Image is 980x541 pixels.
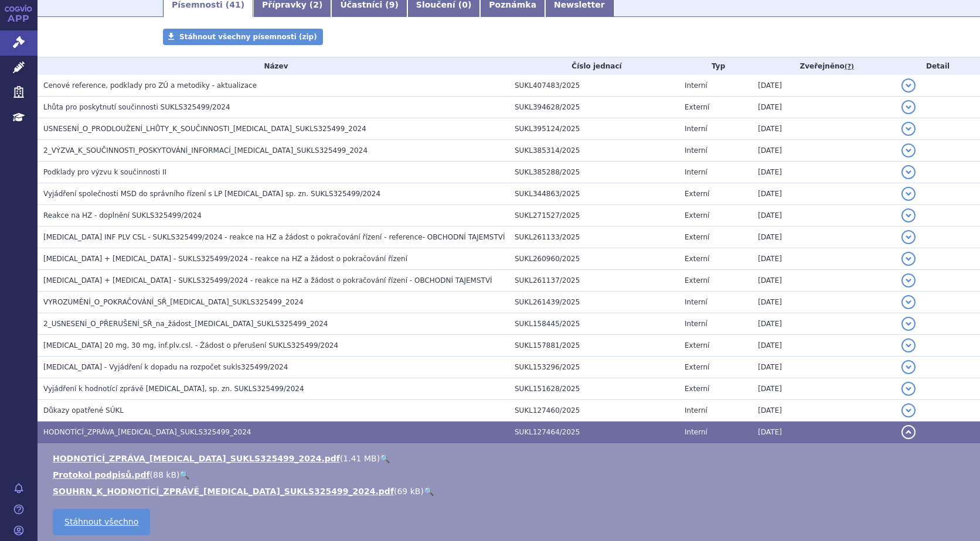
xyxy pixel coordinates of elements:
[43,168,166,176] span: Podklady pro výzvu k součinnosti II
[53,469,968,481] li: ( )
[43,363,288,371] span: PADCEV - Vyjádření k dopadu na rozpočet sukls325499/2024
[380,454,390,463] a: 🔍
[752,334,896,356] td: [DATE]
[685,233,709,241] span: Externí
[509,248,679,269] td: SUKL260960/2025
[685,406,707,415] span: Interní
[901,78,916,93] button: detail
[685,385,709,393] span: Externí
[685,125,707,133] span: Interní
[752,118,896,139] td: [DATE]
[397,487,420,496] span: 69 kB
[43,103,230,111] span: Lhůta pro poskytnutí součinnosti SUKLS325499/2024
[53,485,968,497] li: ( )
[752,57,896,75] th: Zveřejněno
[752,183,896,204] td: [DATE]
[53,487,394,496] a: SOUHRN_K_HODNOTÍCÍ_ZPRÁVĚ_[MEDICAL_DATA]_SUKLS325499_2024.pdf
[509,139,679,161] td: SUKL385314/2025
[43,341,338,350] span: Padcev 20 mg, 30 mg, inf.plv.csl. - Žádost o přerušení SUKLS325499/2024
[43,255,407,263] span: Padcev + Keytruda - SUKLS325499/2024 - reakce na HZ a žádost o pokračování řízení
[752,204,896,226] td: [DATE]
[509,96,679,118] td: SUKL394628/2025
[509,291,679,313] td: SUKL261439/2025
[752,161,896,183] td: [DATE]
[509,183,679,204] td: SUKL344863/2025
[901,425,916,439] button: detail
[685,168,707,176] span: Interní
[901,360,916,374] button: detail
[43,81,257,90] span: Cenové reference, podklady pro ZÚ a metodiky - aktualizace
[901,100,916,114] button: detail
[43,125,366,133] span: USNESENÍ_O_PRODLOUŽENÍ_LHŮTY_K_SOUČINNOSTI_PADCEV_SUKLS325499_2024
[424,487,434,496] a: 🔍
[752,75,896,97] td: [DATE]
[752,291,896,313] td: [DATE]
[509,399,679,421] td: SUKL127460/2025
[43,211,202,220] span: Reakce na HZ - doplnění SUKLS325499/2024
[509,161,679,183] td: SUKL385288/2025
[685,211,709,220] span: Externí
[685,320,707,328] span: Interní
[53,470,150,480] a: Protokol podpisů.pdf
[685,428,707,436] span: Interní
[901,122,916,136] button: detail
[901,208,916,222] button: detail
[901,403,916,417] button: detail
[685,255,709,263] span: Externí
[685,341,709,350] span: Externí
[509,269,679,291] td: SUKL261137/2025
[509,75,679,97] td: SUKL407483/2025
[901,273,916,287] button: detail
[845,63,854,71] abbr: (?)
[43,298,304,306] span: VYROZUMĚNÍ_O_POKRAČOVÁNÍ_SŘ_PADCEV_SUKLS325499_2024
[179,33,317,41] span: Stáhnout všechny písemnosti (zip)
[901,165,916,179] button: detail
[901,187,916,201] button: detail
[901,143,916,157] button: detail
[901,338,916,352] button: detail
[509,118,679,139] td: SUKL395124/2025
[901,252,916,266] button: detail
[901,382,916,396] button: detail
[43,190,380,198] span: Vyjádření společnosti MSD do správního řízení s LP PADCEV sp. zn. SUKLS325499/2024
[752,139,896,161] td: [DATE]
[163,29,323,45] a: Stáhnout všechny písemnosti (zip)
[43,276,492,285] span: Padcev + Keytruda - SUKLS325499/2024 - reakce na HZ a žádost o pokračování řízení - OBCHODNÍ TAJE...
[509,313,679,334] td: SUKL158445/2025
[752,399,896,421] td: [DATE]
[509,226,679,248] td: SUKL261133/2025
[679,57,752,75] th: Typ
[509,356,679,378] td: SUKL153296/2025
[509,334,679,356] td: SUKL157881/2025
[685,298,707,306] span: Interní
[896,57,980,75] th: Detail
[752,96,896,118] td: [DATE]
[43,233,505,241] span: PADCEV INF PLV CSL - SUKLS325499/2024 - reakce na HZ a žádost o pokračování řízení - reference- O...
[752,356,896,378] td: [DATE]
[53,509,150,535] a: Stáhnout všechno
[752,421,896,443] td: [DATE]
[685,81,707,90] span: Interní
[752,248,896,269] td: [DATE]
[38,57,509,75] th: Název
[509,421,679,443] td: SUKL127464/2025
[685,146,707,155] span: Interní
[509,57,679,75] th: Číslo jednací
[43,385,304,393] span: Vyjádření k hodnotící zprávě PADCEV, sp. zn. SUKLS325499/2024
[685,190,709,198] span: Externí
[685,103,709,111] span: Externí
[752,226,896,248] td: [DATE]
[685,363,709,371] span: Externí
[685,276,709,285] span: Externí
[901,295,916,309] button: detail
[53,454,340,463] a: HODNOTÍCÍ_ZPRÁVA_[MEDICAL_DATA]_SUKLS325499_2024.pdf
[43,428,251,436] span: HODNOTÍCÍ_ZPRÁVA_PADCEV_SUKLS325499_2024
[752,378,896,399] td: [DATE]
[509,204,679,226] td: SUKL271527/2025
[53,453,968,464] li: ( )
[752,313,896,334] td: [DATE]
[43,146,367,155] span: 2_VÝZVA_K_SOUČINNOSTI_POSKYTOVÁNÍ_INFORMACÍ_PADCEV_SUKLS325499_2024
[153,470,176,480] span: 88 kB
[43,406,124,415] span: Důkazy opatřené SÚKL
[901,317,916,331] button: detail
